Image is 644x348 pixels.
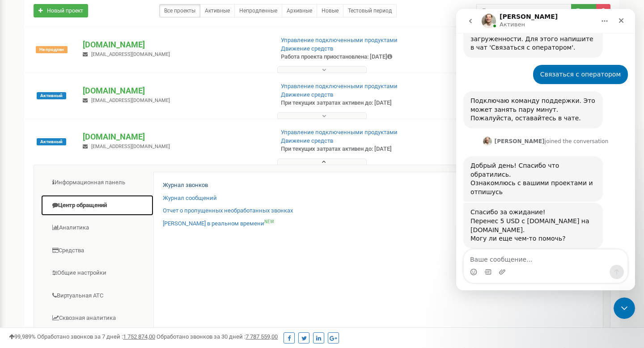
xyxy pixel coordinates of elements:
[157,333,278,340] span: Обработано звонков за 30 дней :
[281,91,333,98] a: Движение средств
[41,195,154,216] a: Центр обращений
[34,4,88,17] a: Новый проект
[246,333,278,340] u: 7 787 559,00
[163,207,293,215] a: Отчет о пропущенных необработанных звонках
[41,262,154,284] a: Общие настройки
[41,240,154,262] a: Средства
[264,219,274,224] sup: NEW
[317,4,343,17] a: Новые
[571,4,597,17] button: Поиск
[83,131,266,143] p: [DOMAIN_NAME]
[281,145,415,153] p: При текущих затратах активен до: [DATE]
[281,45,333,52] a: Движение средств
[41,285,154,307] a: Виртуальная АТС
[36,46,68,53] span: Не продлен
[163,194,217,203] a: Журнал сообщений
[83,39,266,51] p: [DOMAIN_NAME]
[456,9,635,290] iframe: Intercom live chat
[281,53,415,61] p: Работа проекта приостановлена: [DATE]
[281,83,398,89] a: Управление подключенными продуктами
[343,4,397,17] a: Тестовый период
[123,333,155,340] u: 1 752 874,00
[281,37,398,43] a: Управление подключенными продуктами
[614,297,635,319] iframe: Intercom live chat
[476,4,572,17] input: Поиск
[163,220,274,228] a: [PERSON_NAME] в реальном времениNEW
[281,129,398,136] a: Управление подключенными продуктами
[91,51,170,57] span: [EMAIL_ADDRESS][DOMAIN_NAME]
[91,98,170,103] span: [EMAIL_ADDRESS][DOMAIN_NAME]
[41,307,154,329] a: Сквозная аналитика
[41,217,154,239] a: Аналитика
[234,4,282,17] a: Непродленные
[159,4,200,17] a: Все проекты
[200,4,235,17] a: Активные
[9,333,36,340] span: 99,989%
[281,137,333,144] a: Движение средств
[281,99,415,107] p: При текущих затратах активен до: [DATE]
[91,144,170,149] span: [EMAIL_ADDRESS][DOMAIN_NAME]
[37,92,66,99] span: Активный
[282,4,317,17] a: Архивные
[83,85,266,97] p: [DOMAIN_NAME]
[37,333,155,340] span: Обработано звонков за 7 дней :
[163,181,208,190] a: Журнал звонков
[41,172,154,194] a: Информационная панель
[37,138,66,145] span: Активный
